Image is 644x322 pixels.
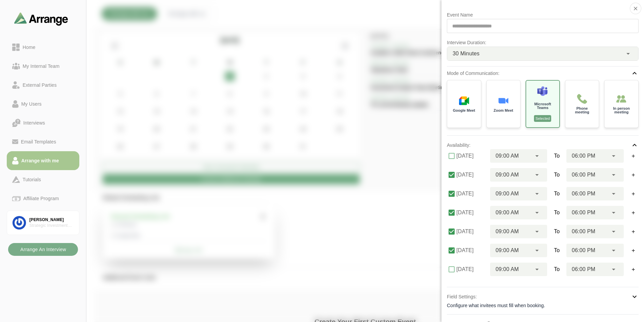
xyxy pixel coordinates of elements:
[7,170,79,189] a: Tutorials
[7,211,79,235] a: [PERSON_NAME]Strategic Investment Group
[571,107,594,114] p: Phone meeting
[495,265,519,274] span: 09:00 AM
[577,94,587,104] img: Phone meeting
[7,189,79,208] a: Affiliate Program
[20,81,59,89] div: External Parties
[495,189,519,198] span: 09:00 AM
[18,138,59,146] div: Email Templates
[495,170,519,179] span: 09:00 AM
[7,151,79,170] a: Arrange with me
[572,152,595,160] span: 06:00 PM
[456,225,486,238] label: [DATE]
[554,152,560,160] span: To
[447,293,477,301] p: Field Settings:
[537,86,547,96] img: Microsoft Teams
[447,11,639,19] p: Event Name
[19,157,62,165] div: Arrange with me
[456,263,486,276] label: [DATE]
[572,170,595,179] span: 06:00 PM
[495,208,519,217] span: 09:00 AM
[29,217,74,223] div: [PERSON_NAME]
[7,76,79,95] a: External Parties
[456,244,486,257] label: [DATE]
[447,141,471,149] p: Availability:
[554,227,560,236] span: To
[7,113,79,132] a: Interviews
[7,57,79,76] a: My Internal Team
[19,100,44,108] div: My Users
[7,95,79,113] a: My Users
[495,246,519,255] span: 09:00 AM
[572,265,595,274] span: 06:00 PM
[20,176,44,184] div: Tutorials
[532,102,554,110] p: Microsoft Teams
[610,107,633,114] p: In person meeting
[456,187,486,200] label: [DATE]
[554,171,560,179] span: To
[456,168,486,182] label: [DATE]
[456,149,486,163] label: [DATE]
[616,94,626,104] img: IIn person
[554,265,560,273] span: To
[495,227,519,236] span: 09:00 AM
[572,208,595,217] span: 06:00 PM
[7,132,79,151] a: Email Templates
[572,189,595,198] span: 06:00 PM
[572,246,595,255] span: 06:00 PM
[453,109,475,112] p: Google Meet
[493,109,513,112] p: Zoom Meet
[14,12,68,25] img: arrangeai-name-small-logo.4d2b8aee.svg
[554,190,560,198] span: To
[21,194,61,203] div: Affiliate Program
[29,223,74,229] div: Strategic Investment Group
[534,115,552,122] p: Selected
[20,43,38,51] div: Home
[7,38,79,57] a: Home
[554,209,560,217] span: To
[459,96,469,106] img: Google Meet
[554,246,560,254] span: To
[495,152,519,160] span: 09:00 AM
[498,96,508,106] img: Zoom Meet
[447,38,639,47] p: Interview Duration:
[21,119,48,127] div: Interviews
[456,206,486,219] label: [DATE]
[572,227,595,236] span: 06:00 PM
[20,62,62,70] div: My Internal Team
[447,69,500,77] p: Mode of Communication:
[447,302,639,309] div: Configure what invitees must fill when booking.
[8,243,78,256] button: Arrange An Interview
[453,49,480,58] span: 30 Minutes
[20,243,66,256] b: Arrange An Interview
